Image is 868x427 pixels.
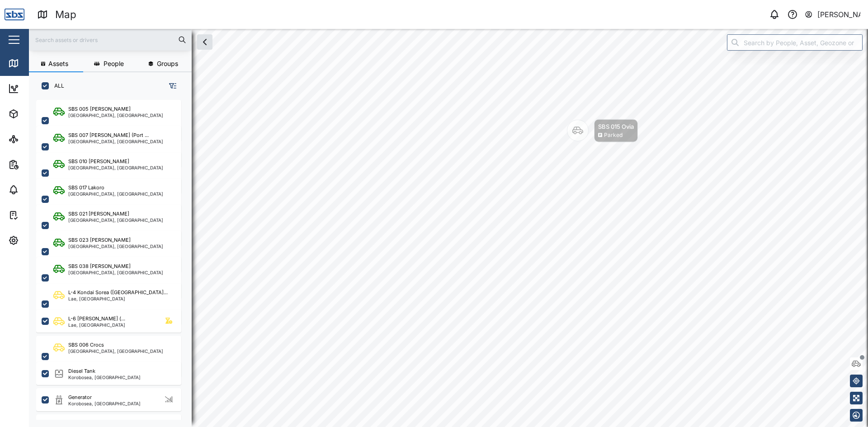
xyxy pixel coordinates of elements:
[68,341,104,349] div: SBS 006 Crocs
[68,139,163,144] div: [GEOGRAPHIC_DATA], [GEOGRAPHIC_DATA]
[817,9,861,20] div: [PERSON_NAME]
[24,235,56,245] div: Settings
[68,323,125,327] div: Lae, [GEOGRAPHIC_DATA]
[36,97,191,420] div: grid
[604,131,623,140] div: Parked
[24,84,64,94] div: Dashboard
[567,119,638,142] div: Map marker
[68,236,131,244] div: SBS 023 [PERSON_NAME]
[5,5,24,24] img: Main Logo
[24,58,44,68] div: Map
[104,61,124,67] span: People
[24,134,45,144] div: Sites
[598,122,634,131] div: SBS 015 Ovia
[68,263,131,270] div: SBS 038 [PERSON_NAME]
[68,367,95,375] div: Diesel Tank
[68,218,163,222] div: [GEOGRAPHIC_DATA], [GEOGRAPHIC_DATA]
[68,210,129,218] div: SBS 021 [PERSON_NAME]
[34,33,186,47] input: Search assets or drivers
[24,109,52,119] div: Assets
[68,296,168,301] div: Lae, [GEOGRAPHIC_DATA]
[68,349,163,353] div: [GEOGRAPHIC_DATA], [GEOGRAPHIC_DATA]
[68,192,163,196] div: [GEOGRAPHIC_DATA], [GEOGRAPHIC_DATA]
[68,158,129,165] div: SBS 010 [PERSON_NAME]
[55,7,76,23] div: Map
[68,270,163,275] div: [GEOGRAPHIC_DATA], [GEOGRAPHIC_DATA]
[68,375,141,380] div: Korobosea, [GEOGRAPHIC_DATA]
[68,394,92,401] div: Generator
[68,289,168,296] div: L-4 Kondai Sorea ([GEOGRAPHIC_DATA]...
[727,34,863,51] input: Search by People, Asset, Geozone or Place
[804,8,861,21] button: [PERSON_NAME]
[68,184,104,192] div: SBS 017 Lakoro
[24,160,54,169] div: Reports
[68,315,125,323] div: L-6 [PERSON_NAME] (...
[68,105,131,113] div: SBS 005 [PERSON_NAME]
[29,29,868,427] canvas: Map
[24,210,48,220] div: Tasks
[48,61,68,67] span: Assets
[49,82,64,89] label: ALL
[68,244,163,249] div: [GEOGRAPHIC_DATA], [GEOGRAPHIC_DATA]
[157,61,178,67] span: Groups
[68,401,141,406] div: Korobosea, [GEOGRAPHIC_DATA]
[68,165,163,170] div: [GEOGRAPHIC_DATA], [GEOGRAPHIC_DATA]
[68,113,163,117] div: [GEOGRAPHIC_DATA], [GEOGRAPHIC_DATA]
[68,131,149,139] div: SBS 007 [PERSON_NAME] (Port ...
[24,185,52,195] div: Alarms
